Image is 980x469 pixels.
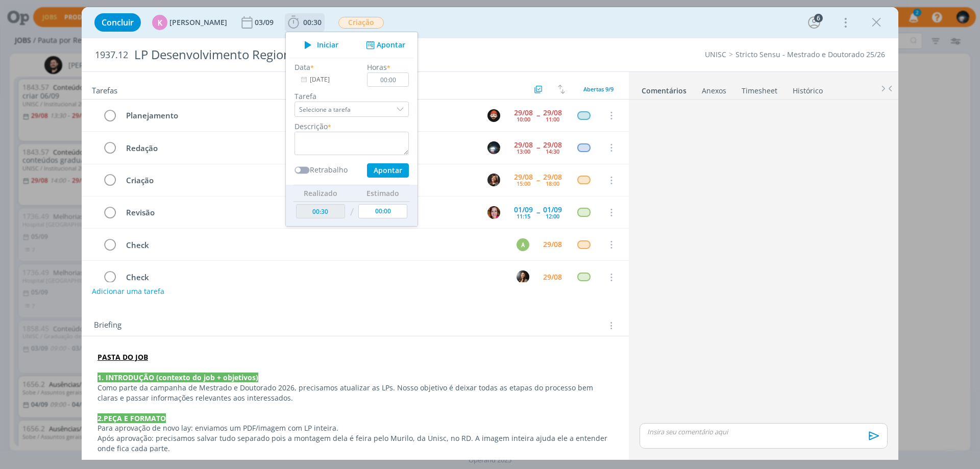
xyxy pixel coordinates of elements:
a: Timesheet [741,81,778,96]
span: Como parte da campanha de Mestrado e Doutorado 2026, precisamos atualizar as LPs. Nosso objetivo ... [97,383,595,403]
div: 01/09 [514,206,533,213]
div: 13:00 [517,149,530,154]
div: 14:30 [546,149,559,154]
span: Tarefas [92,83,117,95]
label: Descrição [295,121,328,132]
div: 03/09 [255,19,276,26]
input: Data [295,72,358,87]
span: Criação [338,17,384,29]
div: Anexos [702,86,726,96]
span: 1937.12 [95,50,128,61]
a: Stricto Sensu - Mestrado e Doutorado 25/26 [736,50,885,59]
span: -- [536,144,540,151]
button: Apontar [367,163,409,178]
button: G [486,140,501,155]
strong: 1. INTRODUÇÃO (contexto do job + objetivos) [97,373,258,382]
button: Adicionar uma tarefa [91,282,165,301]
button: 6 [806,14,822,31]
img: G [487,141,500,154]
button: L [486,172,501,188]
div: 29/08 [543,141,562,149]
label: Retrabalho [310,164,348,175]
button: 00:30 [285,14,324,31]
div: Planejamento [121,109,478,122]
div: Revisão [121,206,478,219]
span: -- [536,177,540,184]
span: [PERSON_NAME] [169,19,227,26]
td: / [348,202,356,223]
button: Apontar [363,40,406,51]
div: 6 [814,14,823,22]
div: 18:00 [546,181,559,186]
label: Tarefa [295,91,409,102]
span: -- [536,209,540,216]
th: Estimado [356,185,410,202]
button: B [515,269,530,285]
div: 01/09 [543,206,562,213]
div: 11:00 [546,116,559,122]
button: K[PERSON_NAME] [152,15,227,30]
button: Concluir [94,13,141,32]
div: 29/08 [514,174,533,181]
button: Criação [338,16,384,29]
span: -- [536,112,540,119]
div: 11:15 [517,213,530,219]
button: B [486,205,501,220]
span: Iniciar [317,41,338,48]
div: 15:00 [517,181,530,186]
div: Check [121,271,507,284]
div: Redação [121,142,478,155]
img: L [487,174,500,186]
div: 29/08 [543,174,562,181]
div: LP Desenvolvimento Regional [130,42,552,67]
div: Criação [121,174,478,187]
button: W [486,108,501,123]
div: 29/08 [514,109,533,116]
span: Briefing [94,319,121,332]
div: A [517,238,529,251]
p: Após aprovação: precisamos salvar tudo separado pois a montagem dela é feira pelo Murilo, da Unis... [97,433,613,454]
img: B [487,206,500,219]
a: Histórico [792,81,823,96]
button: A [515,237,530,252]
th: Realizado [293,185,348,202]
div: dialog [82,7,898,460]
div: 10:00 [517,116,530,122]
div: 29/08 [543,109,562,116]
label: Data [295,62,310,72]
div: 29/08 [514,141,533,149]
img: arrow-down-up.svg [558,85,565,94]
button: Iniciar [299,38,339,52]
img: W [487,109,500,122]
strong: 2.PEÇA E FORMATO [97,413,166,423]
a: PASTA DO JOB [97,352,148,362]
div: K [152,15,167,30]
a: UNISC [705,50,726,59]
p: Para aprovação de novo lay: enviamos um PDF/imagem com LP inteira. [97,423,613,433]
span: Abertas 9/9 [583,85,614,93]
ul: 00:30 [285,32,418,227]
div: 29/08 [543,241,562,248]
span: Concluir [102,18,134,27]
div: Check [121,239,507,252]
a: Comentários [641,81,687,96]
span: 00:30 [303,17,322,27]
div: 12:00 [546,213,559,219]
div: 29/08 [543,274,562,281]
img: B [517,270,529,283]
label: Horas [367,62,387,72]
